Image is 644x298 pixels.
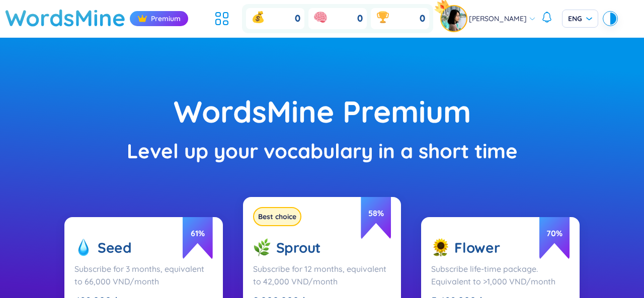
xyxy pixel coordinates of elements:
[137,14,147,24] img: crown icon
[50,88,594,135] div: WordsMine Premium
[183,212,213,260] span: 61 %
[253,207,301,226] div: Best choice
[539,212,570,260] span: 70 %
[431,238,570,257] div: Flower
[295,13,301,25] span: 0
[441,6,469,31] a: avatarpro
[420,13,426,25] span: 0
[358,13,363,25] span: 0
[253,238,271,257] img: sprout
[253,263,391,288] div: Subscribe for 12 months, equivalent to 42,000 VND/month
[50,135,594,167] div: Level up your vocabulary in a short time
[361,192,391,240] span: 58 %
[469,13,527,24] span: [PERSON_NAME]
[441,6,466,31] img: avatar
[431,263,570,288] div: Subscribe life-time package. Equivalent to >1,000 VND/month
[568,14,592,24] span: ENG
[74,238,93,257] img: seed
[74,238,213,257] div: Seed
[130,11,188,26] div: Premium
[431,238,449,257] img: flower
[253,228,391,257] div: Sprout
[74,263,213,288] div: Subscribe for 3 months, equivalent to 66,000 VND/month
